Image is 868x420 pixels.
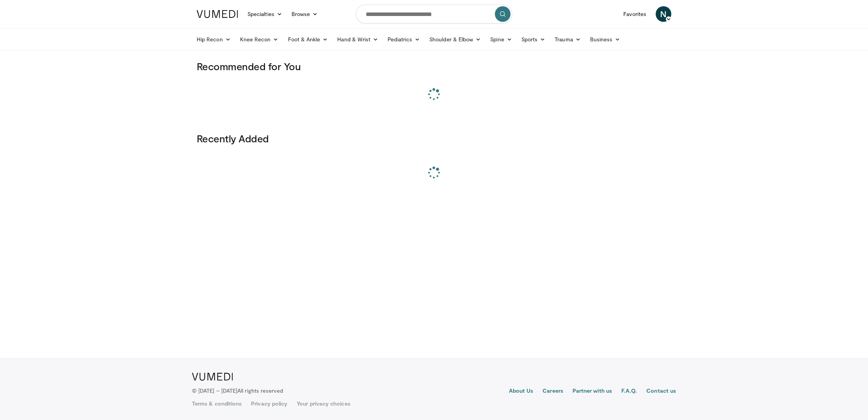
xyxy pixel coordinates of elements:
a: N [656,6,671,22]
a: Hand & Wrist [333,32,383,47]
a: Partner with us [573,387,612,396]
h3: Recommended for You [197,60,671,73]
a: Sports [517,32,550,47]
a: Trauma [550,32,585,47]
a: Browse [287,6,323,22]
a: F.A.Q. [621,387,637,396]
a: Hip Recon [192,32,235,47]
a: Specialties [243,6,287,22]
a: Shoulder & Elbow [425,32,486,47]
h3: Recently Added [197,132,671,145]
a: Business [585,32,625,47]
a: Knee Recon [235,32,283,47]
a: Favorites [619,6,651,22]
a: Privacy policy [251,400,287,408]
a: Your privacy choices [297,400,350,408]
img: VuMedi Logo [197,10,238,18]
input: Search topics, interventions [356,5,512,23]
a: Spine [486,32,516,47]
img: VuMedi Logo [192,373,233,381]
a: Careers [542,387,563,396]
span: All rights reserved [237,387,283,394]
a: Terms & conditions [192,400,242,408]
a: Pediatrics [383,32,425,47]
a: About Us [509,387,534,396]
p: © [DATE] – [DATE] [192,387,283,395]
a: Contact us [646,387,676,396]
a: Foot & Ankle [283,32,333,47]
